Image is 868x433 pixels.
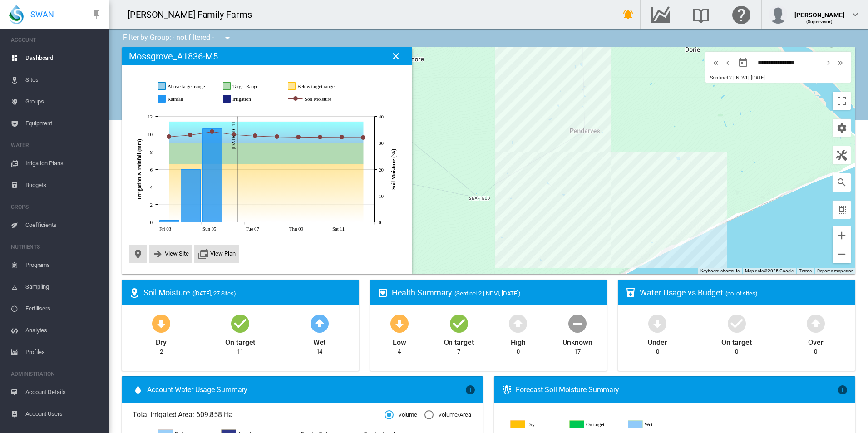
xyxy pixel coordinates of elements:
[517,348,520,356] div: 0
[223,82,279,90] g: Target Range
[769,5,787,24] img: profile.jpg
[424,411,471,419] md-radio-button: Volume/Area
[794,7,844,16] div: [PERSON_NAME]
[11,367,102,381] span: ADMINISTRATION
[11,240,102,254] span: NUTRIENTS
[824,57,833,68] md-icon: icon-chevron-right
[136,139,143,199] tspan: Irrigation & rainfall (mm)
[275,135,279,138] circle: Soil Moisture Oct 08, 2025 32.273795584919824
[150,202,153,207] tspan: 2
[210,130,214,133] circle: Soil Moisture Oct 05, 2025 34.190364679358545
[501,384,512,395] md-icon: icon-thermometer-lines
[25,320,102,341] span: Analytes
[379,220,381,225] tspan: 0
[309,312,330,334] md-icon: icon-arrow-up-bold-circle
[723,57,733,68] md-icon: icon-chevron-left
[710,57,722,68] button: icon-chevron-double-left
[202,226,217,231] tspan: Sun 05
[150,184,153,190] tspan: 4
[160,221,179,222] g: Rainfall Oct 03, 2025 0.2
[25,153,102,174] span: Irrigation Plans
[833,173,851,192] button: icon-magnify
[11,138,102,153] span: WATER
[129,287,140,298] md-icon: icon-map-marker-radius
[623,9,634,20] md-icon: icon-bell-ring
[288,95,351,103] g: Soil Moisture
[223,95,279,103] g: Irrigation
[656,348,659,356] div: 0
[340,135,344,139] circle: Soil Moisture Oct 11, 2025 32.034224448114976
[148,132,153,137] tspan: 10
[150,220,153,225] tspan: 0
[128,8,260,21] div: [PERSON_NAME] Family Farms
[9,5,24,24] img: SWAN-Landscape-Logo-Colour-drop.png
[133,249,143,260] md-icon: icon-map-marker
[837,384,848,395] md-icon: icon-information
[516,385,837,395] div: Forecast Soil Moisture Summary
[150,312,172,334] md-icon: icon-arrow-down-bold-circle
[377,287,388,298] md-icon: icon-heart-box-outline
[823,57,834,68] button: icon-chevron-right
[448,312,470,334] md-icon: icon-checkbox-marked-circle
[160,348,163,356] div: 2
[159,226,172,231] tspan: Fri 03
[648,334,667,348] div: Under
[722,57,734,68] button: icon-chevron-left
[833,226,851,245] button: Zoom in
[158,95,214,103] g: Rainfall
[153,249,189,260] button: icon-arrow-right-bold View Site
[156,334,167,348] div: Dry
[150,167,153,172] tspan: 6
[385,411,417,419] md-radio-button: Volume
[133,410,385,420] span: Total Irrigated Area: 609.858 Ha
[835,57,845,68] md-icon: icon-chevron-double-right
[393,334,406,348] div: Low
[203,129,222,222] g: Rainfall Oct 05, 2025 10.6
[748,75,764,81] span: | [DATE]
[379,140,384,146] tspan: 30
[711,57,721,68] md-icon: icon-chevron-double-left
[198,249,236,260] button: icon-calendar-multiple View Plan
[574,348,581,356] div: 17
[390,51,401,62] md-icon: icon-close
[725,290,758,297] span: (no. of sites)
[650,9,671,20] md-icon: Go to the Data Hub
[237,348,243,356] div: 11
[313,334,326,348] div: Wet
[511,420,562,428] g: Dry
[465,384,476,395] md-icon: icon-information
[25,174,102,196] span: Budgets
[562,334,592,348] div: Unknown
[210,250,236,257] span: View Plan
[25,381,102,403] span: Account Details
[25,113,102,134] span: Equipment
[229,312,251,334] md-icon: icon-checkbox-marked-circle
[116,29,239,47] div: Filter by Group: - not filtered -
[150,149,153,155] tspan: 8
[700,268,740,274] button: Keyboard shortcuts
[25,403,102,425] span: Account Users
[836,123,847,133] md-icon: icon-cog
[25,254,102,276] span: Programs
[198,249,209,260] md-icon: icon-calendar-multiple
[457,348,460,356] div: 7
[143,287,352,298] div: Soil Moisture
[398,348,401,356] div: 4
[91,9,102,20] md-icon: icon-pin
[296,135,300,139] circle: Soil Moisture Oct 09, 2025 32.13689779245991
[808,334,824,348] div: Over
[833,201,851,219] button: icon-select-all
[25,69,102,91] span: Sites
[222,33,233,44] md-icon: icon-menu-down
[836,204,847,215] md-icon: icon-select-all
[25,47,102,69] span: Dashboard
[836,177,847,188] md-icon: icon-magnify
[567,312,588,334] md-icon: icon-minus-circle
[726,312,748,334] md-icon: icon-checkbox-marked-circle
[392,287,600,298] div: Health Summary
[25,298,102,320] span: Fertilisers
[640,287,848,298] div: Water Usage vs Budget
[646,312,668,334] md-icon: icon-arrow-down-bold-circle
[721,334,751,348] div: On target
[507,312,529,334] md-icon: icon-arrow-up-bold-circle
